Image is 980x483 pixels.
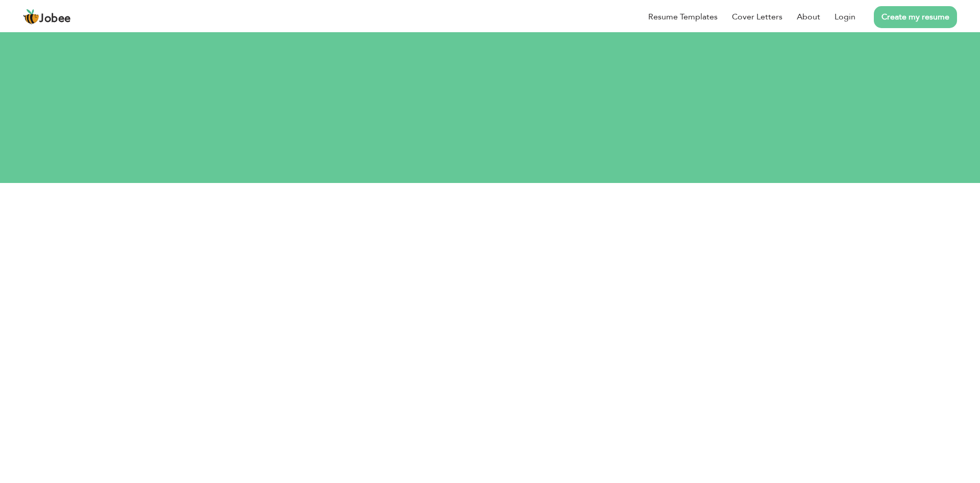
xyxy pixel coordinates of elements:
[835,11,855,23] a: Login
[874,6,957,28] a: Create my resume
[797,11,820,23] a: About
[23,9,71,25] a: Jobee
[39,13,71,25] span: Jobee
[23,9,39,25] img: jobee.io
[732,11,782,23] a: Cover Letters
[648,11,718,23] a: Resume Templates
